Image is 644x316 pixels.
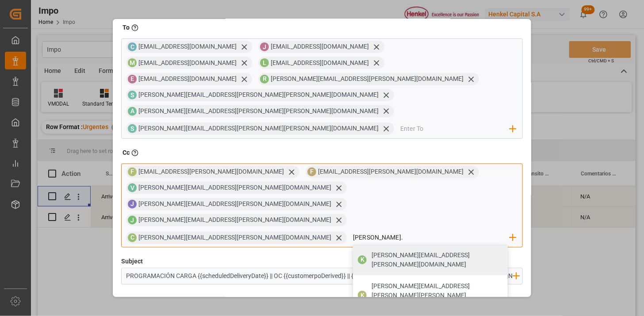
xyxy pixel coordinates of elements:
span: [EMAIL_ADDRESS][DOMAIN_NAME] [138,43,237,50]
span: [EMAIL_ADDRESS][DOMAIN_NAME] [271,43,369,50]
span: K [360,256,364,263]
h2: Cc [123,148,130,157]
span: [EMAIL_ADDRESS][DOMAIN_NAME] [271,59,369,66]
span: [PERSON_NAME][EMAIL_ADDRESS][PERSON_NAME][PERSON_NAME][DOMAIN_NAME] [138,125,379,132]
span: [PERSON_NAME][EMAIL_ADDRESS][PERSON_NAME][DOMAIN_NAME] [138,184,331,191]
input: Enter To [400,122,510,135]
span: [PERSON_NAME][EMAIL_ADDRESS][PERSON_NAME][DOMAIN_NAME] [271,75,464,82]
input: Enter Cc [353,231,510,244]
span: M [130,59,135,66]
span: S [130,91,134,99]
span: J [263,43,266,50]
span: [PERSON_NAME][EMAIL_ADDRESS][PERSON_NAME][PERSON_NAME][DOMAIN_NAME] [138,91,379,98]
label: Subject [121,257,143,266]
span: [PERSON_NAME][EMAIL_ADDRESS][PERSON_NAME][DOMAIN_NAME] [372,251,502,269]
input: Enter Subject here [122,268,517,284]
span: S [130,125,134,132]
span: [PERSON_NAME][EMAIL_ADDRESS][PERSON_NAME][PERSON_NAME][DOMAIN_NAME] [138,107,379,114]
span: V [130,184,134,191]
span: L [263,59,266,66]
span: [EMAIL_ADDRESS][PERSON_NAME][DOMAIN_NAME] [318,168,464,175]
span: [EMAIL_ADDRESS][DOMAIN_NAME] [138,75,237,82]
span: J [130,217,134,224]
span: F [130,168,134,175]
span: E [130,75,134,82]
span: [EMAIL_ADDRESS][PERSON_NAME][DOMAIN_NAME] [138,168,284,175]
span: K [360,292,364,299]
span: [PERSON_NAME][EMAIL_ADDRESS][PERSON_NAME][DOMAIN_NAME] [138,200,331,207]
span: [EMAIL_ADDRESS][DOMAIN_NAME] [138,59,237,66]
span: [PERSON_NAME][EMAIL_ADDRESS][PERSON_NAME][PERSON_NAME][DOMAIN_NAME] [372,282,502,309]
span: A [130,107,134,114]
span: [PERSON_NAME][EMAIL_ADDRESS][PERSON_NAME][DOMAIN_NAME] [138,216,331,223]
span: C [130,43,134,50]
span: [PERSON_NAME][EMAIL_ADDRESS][PERSON_NAME][DOMAIN_NAME] [138,234,331,241]
span: J [130,200,134,207]
span: F [310,168,314,175]
span: C [130,234,134,241]
h2: To [123,23,130,32]
span: R [263,75,267,82]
